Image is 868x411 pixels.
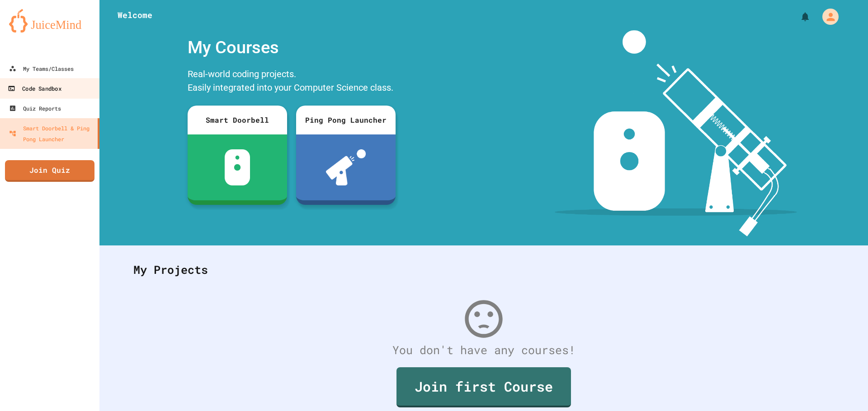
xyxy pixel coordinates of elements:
img: ppl-with-ball.png [326,149,366,185]
img: logo-orange.svg [9,9,90,32]
div: Quiz Reports [9,103,61,114]
div: My Courses [183,30,400,65]
div: Smart Doorbell & Ping Pong Launcher [9,123,94,144]
a: Join Quiz [5,160,94,182]
div: You don't have any courses! [124,342,843,359]
div: Code Sandbox [8,83,61,94]
img: sdb-white.svg [225,149,250,185]
div: Ping Pong Launcher [296,106,396,134]
div: Smart Doorbell [188,106,287,134]
div: My Notifications [783,9,813,24]
img: banner-image-my-projects.png [555,30,797,236]
div: My Account [813,6,841,27]
div: Real-world coding projects. Easily integrated into your Computer Science class. [183,65,400,99]
div: My Teams/Classes [9,63,74,74]
a: Join first Course [396,367,571,407]
div: My Projects [124,252,843,287]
